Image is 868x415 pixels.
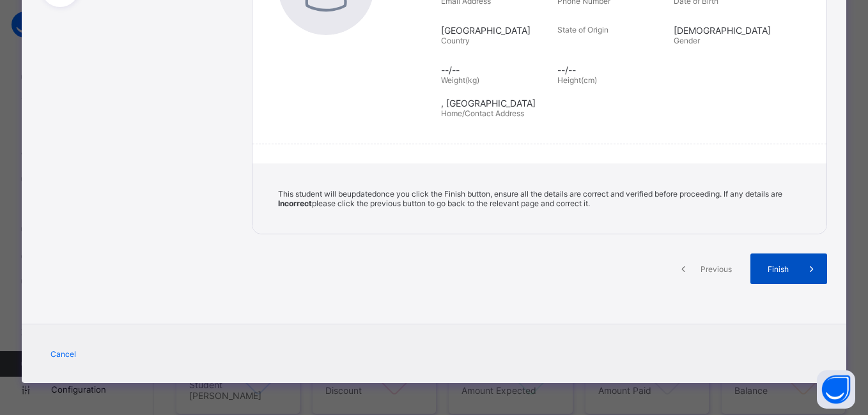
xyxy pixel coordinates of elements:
span: State of Origin [557,25,608,34]
span: , [GEOGRAPHIC_DATA] [441,98,807,109]
span: --/-- [441,64,551,75]
span: [GEOGRAPHIC_DATA] [441,25,551,36]
span: Height(cm) [557,75,597,85]
span: Cancel [50,349,76,359]
span: [DEMOGRAPHIC_DATA] [674,25,784,36]
b: Incorrect [278,199,312,208]
span: Previous [699,264,734,274]
span: Country [441,36,470,45]
button: Open asap [817,370,855,409]
span: This student will be updated once you click the Finish button, ensure all the details are correct... [278,189,782,208]
span: Gender [674,36,700,45]
span: --/-- [557,64,667,75]
span: Weight(kg) [441,75,479,85]
span: Home/Contact Address [441,109,524,118]
span: Finish [760,264,796,274]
